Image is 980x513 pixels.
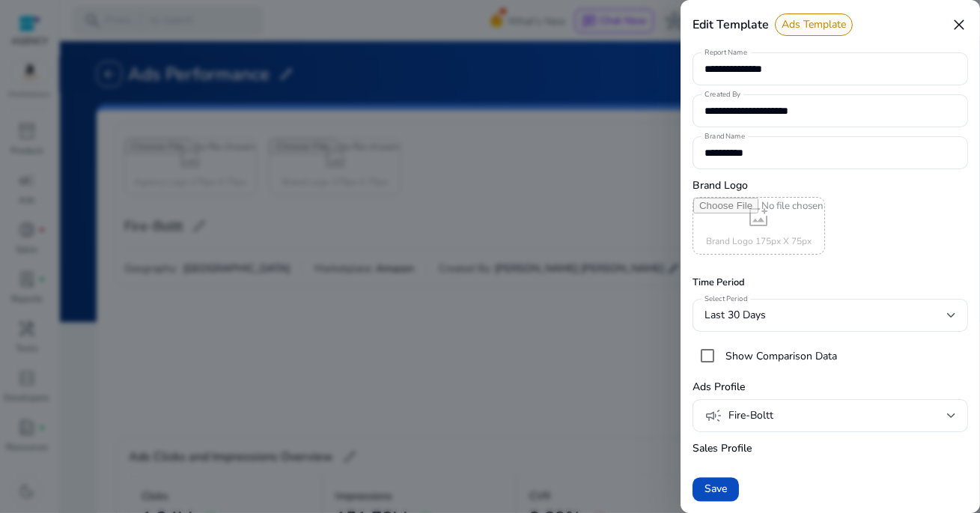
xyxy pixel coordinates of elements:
span: Ads Template [775,13,853,36]
h5: Brand Logo [693,178,748,193]
h4: Edit Template [693,18,769,32]
button: Save [693,477,739,501]
span: close [950,16,968,34]
h5: Ads Profile [693,380,968,395]
span: Save [704,482,727,497]
mat-label: Created By [704,89,741,100]
span: Fire-Boltt [728,407,947,424]
label: Show Comparison Data [722,348,837,364]
span: campaign [704,407,722,425]
mat-label: Select Period [704,294,747,305]
mat-label: Brand Name [704,131,745,142]
h5: Sales Profile [693,441,968,456]
mat-label: Report Name [704,47,747,58]
label: Time Period [693,276,932,290]
span: Last 30 Days [704,308,766,322]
